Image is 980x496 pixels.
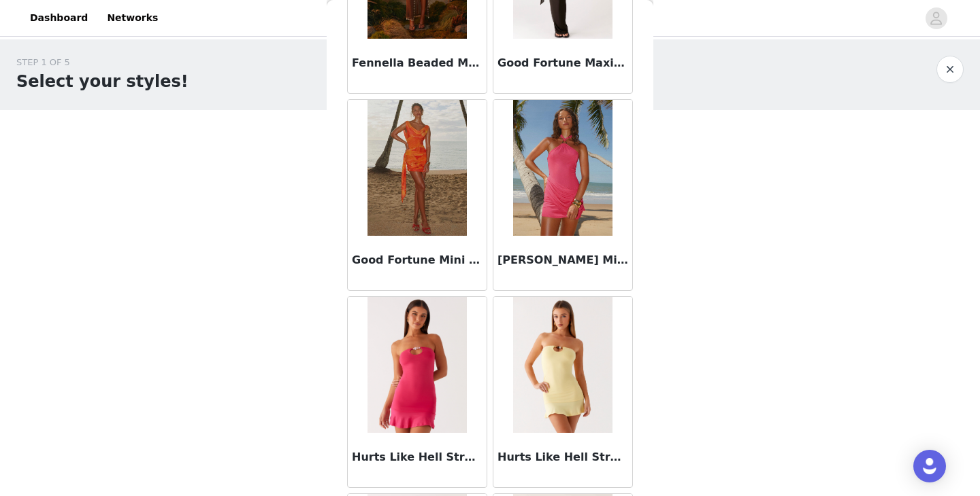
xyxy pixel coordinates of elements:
h3: Fennella Beaded Maxi Dress - Chocolate [352,55,483,71]
img: Hurts Like Hell Strapless Mini Dress - Lemon [513,297,612,433]
h1: Select your styles! [16,69,189,94]
a: Dashboard [22,3,96,33]
div: STEP 1 OF 5 [16,56,189,69]
div: Open Intercom Messenger [913,450,946,482]
a: Networks [99,3,166,33]
div: avatar [930,7,943,29]
h3: Good Fortune Maxi Dress - Lime Flower [497,55,628,71]
img: Henrietta Mini Dress - Pink [513,100,612,236]
h3: Good Fortune Mini Dress - Serene Orange [352,252,483,268]
img: Good Fortune Mini Dress - Serene Orange [367,100,466,236]
h3: Hurts Like Hell Strapless Mini Dress - Fuchsia [352,449,483,465]
h3: [PERSON_NAME] Mini Dress - Pink [497,252,628,268]
img: Hurts Like Hell Strapless Mini Dress - Fuchsia [367,297,466,433]
h3: Hurts Like Hell Strapless Mini Dress - Lemon [497,449,628,465]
